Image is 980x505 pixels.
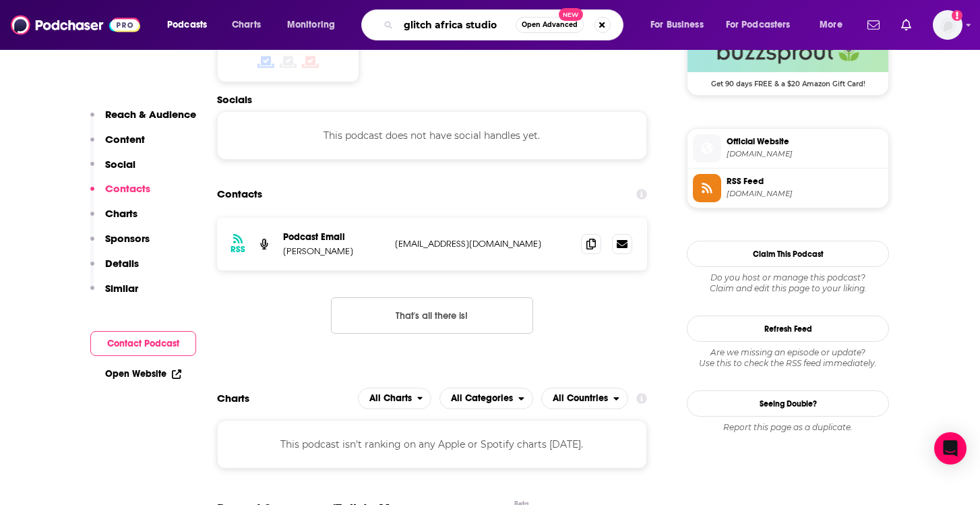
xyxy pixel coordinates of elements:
[451,394,513,403] span: All Categories
[105,158,135,171] p: Social
[283,245,384,257] p: [PERSON_NAME]
[727,149,883,159] span: buzzsprout.com
[541,388,628,409] button: open menu
[217,420,647,469] div: This podcast isn't ranking on any Apple or Spotify charts [DATE].
[727,189,883,199] span: feeds.buzzsprout.com
[687,272,889,294] div: Claim and edit this page to your liking.
[933,10,962,40] button: Show profile menu
[398,14,516,36] input: Search podcasts, credits, & more...
[217,181,262,207] h2: Contacts
[374,9,636,40] div: Search podcasts, credits, & more...
[934,432,967,465] div: Open Intercom Messenger
[693,134,883,162] a: Official Website[DOMAIN_NAME]
[90,158,135,183] button: Social
[439,388,533,409] h2: Categories
[687,347,889,369] div: Are we missing an episode or update? Use this to check the RSS feed immediately.
[650,16,704,34] span: For Business
[11,12,140,38] img: Podchaser - Follow, Share and Rate Podcasts
[90,182,150,207] button: Contacts
[933,10,962,40] span: Logged in as lrenschler
[105,232,150,245] p: Sponsors
[105,207,137,220] p: Charts
[693,174,883,202] a: RSS Feed[DOMAIN_NAME]
[90,133,145,158] button: Content
[90,232,150,257] button: Sponsors
[105,257,139,270] p: Details
[687,241,889,267] button: Claim This Podcast
[232,16,261,34] span: Charts
[105,182,150,195] p: Contacts
[726,16,791,34] span: For Podcasters
[331,297,533,334] button: Nothing here.
[90,282,138,307] button: Similar
[105,108,196,121] p: Reach & Audience
[810,14,859,36] button: open menu
[90,207,137,232] button: Charts
[369,394,412,403] span: All Charts
[553,394,608,403] span: All Countries
[105,282,138,295] p: Similar
[862,13,885,36] a: Show notifications dropdown
[90,331,196,356] button: Contact Podcast
[687,272,889,283] span: Do you host or manage this podcast?
[641,14,721,36] button: open menu
[820,16,843,34] span: More
[687,422,889,433] div: Report this page as a duplicate.
[952,10,962,21] svg: Add a profile image
[167,16,207,34] span: Podcasts
[90,257,139,282] button: Details
[541,388,628,409] h2: Countries
[687,390,889,417] a: Seeing Double?
[358,388,432,409] button: open menu
[933,10,962,40] img: User Profile
[687,32,888,72] img: Buzzsprout Deal: Get 90 days FREE & a $20 Amazon Gift Card!
[727,136,883,148] span: Official Website
[223,14,269,36] a: Charts
[717,14,810,36] button: open menu
[522,22,578,28] span: Open Advanced
[687,32,888,87] a: Buzzsprout Deal: Get 90 days FREE & a $20 Amazon Gift Card!
[358,388,432,409] h2: Platforms
[516,17,584,33] button: Open AdvancedNew
[283,231,384,243] p: Podcast Email
[896,13,917,36] a: Show notifications dropdown
[105,368,181,380] a: Open Website
[439,388,533,409] button: open menu
[287,16,335,34] span: Monitoring
[687,72,888,88] span: Get 90 days FREE & a $20 Amazon Gift Card!
[217,392,249,405] h2: Charts
[90,108,196,133] button: Reach & Audience
[231,244,245,255] h3: RSS
[217,93,647,106] h2: Socials
[158,14,224,36] button: open menu
[278,14,353,36] button: open menu
[687,316,889,342] button: Refresh Feed
[727,175,883,187] span: RSS Feed
[217,111,647,160] div: This podcast does not have social handles yet.
[105,133,145,146] p: Content
[395,238,570,249] p: [EMAIL_ADDRESS][DOMAIN_NAME]
[559,8,583,21] span: New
